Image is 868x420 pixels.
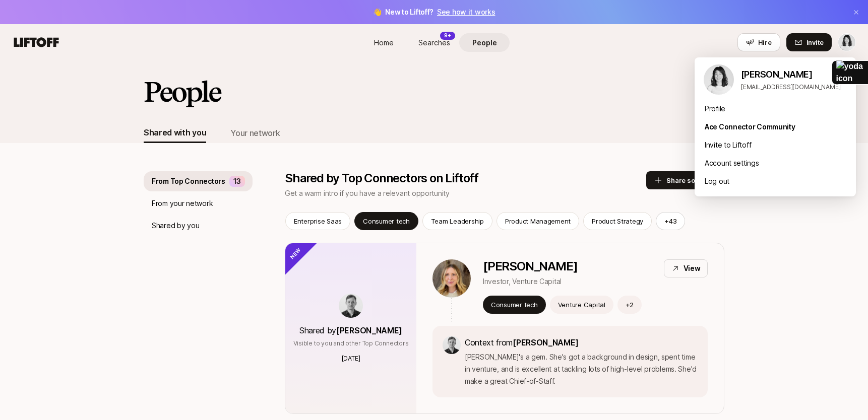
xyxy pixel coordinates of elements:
[695,154,856,172] div: Account settings
[741,83,848,92] p: [EMAIL_ADDRESS][DOMAIN_NAME]
[695,172,856,190] div: Log out
[741,67,848,82] p: [PERSON_NAME]
[695,118,856,136] div: Ace Connector Community
[704,64,734,95] img: Stephanie Doppelt
[695,100,856,118] div: Profile
[695,136,856,154] div: Invite to Liftoff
